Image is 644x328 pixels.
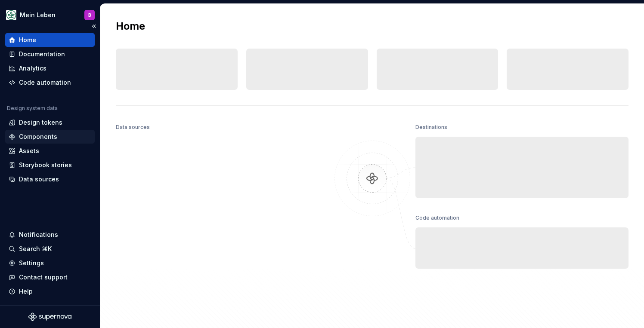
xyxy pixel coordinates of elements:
[5,33,95,47] a: Home
[19,36,36,44] div: Home
[19,78,71,87] div: Code automation
[19,259,44,267] div: Settings
[116,19,145,33] h2: Home
[6,10,16,20] img: df5db9ef-aba0-4771-bf51-9763b7497661.png
[5,228,95,242] button: Notifications
[28,313,71,321] svg: Supernova Logo
[116,121,150,133] div: Data sources
[5,130,95,144] a: Components
[7,105,58,112] div: Design system data
[88,12,91,18] div: B
[5,256,95,270] a: Settings
[19,245,52,253] div: Search ⌘K
[5,76,95,89] a: Code automation
[20,11,56,19] div: Mein Leben
[19,132,57,141] div: Components
[19,161,72,169] div: Storybook stories
[19,147,39,155] div: Assets
[5,144,95,158] a: Assets
[19,118,62,127] div: Design tokens
[5,47,95,61] a: Documentation
[2,6,98,24] button: Mein LebenB
[5,116,95,129] a: Design tokens
[5,61,95,75] a: Analytics
[88,20,100,32] button: Collapse sidebar
[5,158,95,172] a: Storybook stories
[5,270,95,284] button: Contact support
[19,64,46,73] div: Analytics
[415,212,459,224] div: Code automation
[19,287,33,296] div: Help
[19,230,58,239] div: Notifications
[5,285,95,298] button: Help
[19,273,68,282] div: Contact support
[19,50,65,58] div: Documentation
[415,121,447,133] div: Destinations
[19,175,59,184] div: Data sources
[5,242,95,256] button: Search ⌘K
[5,172,95,186] a: Data sources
